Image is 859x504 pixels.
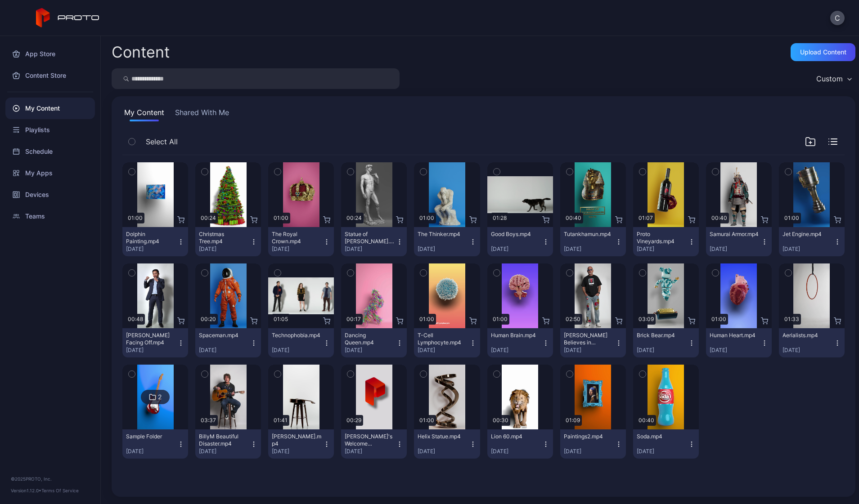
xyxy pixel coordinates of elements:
div: [DATE] [418,245,469,253]
div: [DATE] [491,448,542,455]
button: Jet Engine.mp4[DATE] [779,227,845,256]
a: Terms Of Service [41,488,79,493]
button: Statue of [PERSON_NAME].mp4[DATE] [341,227,407,256]
div: [DATE] [126,245,177,253]
div: [DATE] [564,347,615,354]
a: Playlists [5,119,95,141]
div: [DATE] [272,245,323,253]
span: Version 1.12.0 • [11,488,41,493]
button: Technophobia.mp4[DATE] [268,328,334,357]
div: Upload Content [800,49,846,56]
button: Human Heart.mp4[DATE] [706,328,772,357]
div: Dancing Queen.mp4 [345,332,394,346]
div: Dolphin Painting.mp4 [126,231,175,245]
div: [DATE] [272,448,323,455]
a: Content Store [5,65,95,86]
div: Lion 60.mp4 [491,433,540,440]
button: Dolphin Painting.mp4[DATE] [122,227,188,256]
a: Devices [5,184,95,205]
div: Howie Mandel Believes in Proto.mp4 [564,332,613,346]
div: [DATE] [199,347,250,354]
button: Dancing Queen.mp4[DATE] [341,328,407,357]
div: [DATE] [783,245,834,253]
div: Samurai Armor.mp4 [710,231,759,238]
div: Christmas Tree.mp4 [199,231,248,245]
div: The Royal Crown.mp4 [272,231,321,245]
div: [DATE] [564,448,615,455]
div: [DATE] [564,245,615,253]
div: [DATE] [637,245,688,253]
div: [DATE] [710,245,761,253]
button: Lion 60.mp4[DATE] [487,429,553,459]
div: [DATE] [491,347,542,354]
div: [DATE] [345,448,396,455]
div: BillyM Silhouette.mp4 [272,433,321,447]
button: My Content [122,107,166,121]
div: Sample Folder [126,433,175,440]
div: Proto Vineyards.mp4 [637,231,686,245]
button: Tutankhamun.mp4[DATE] [560,227,626,256]
a: My Content [5,98,95,119]
div: Aerialists.mp4 [783,332,832,339]
div: My Apps [5,162,95,184]
div: [DATE] [199,245,250,253]
div: [DATE] [345,347,396,354]
div: [DATE] [345,245,396,253]
div: Technophobia.mp4 [272,332,321,339]
div: Tutankhamun.mp4 [564,231,613,238]
div: [DATE] [272,347,323,354]
div: [DATE] [783,347,834,354]
button: T-Cell Lymphocyte.mp4[DATE] [414,328,480,357]
div: [DATE] [418,448,469,455]
button: The Thinker.mp4[DATE] [414,227,480,256]
div: [DATE] [199,448,250,455]
div: Helix Statue.mp4 [418,433,467,440]
div: [DATE] [126,347,177,354]
button: Custom [812,68,855,89]
div: David's Welcome Video.mp4 [345,433,394,447]
div: Soda.mp4 [637,433,686,440]
a: Schedule [5,141,95,162]
button: Proto Vineyards.mp4[DATE] [633,227,699,256]
div: [DATE] [491,245,542,253]
button: The Royal Crown.mp4[DATE] [268,227,334,256]
div: Paintings2.mp4 [564,433,613,440]
button: C [830,11,845,25]
a: App Store [5,43,95,65]
button: [PERSON_NAME] Facing Off.mp4[DATE] [122,328,188,357]
div: Human Heart.mp4 [710,332,759,339]
button: Brick Bear.mp4[DATE] [633,328,699,357]
div: [DATE] [637,347,688,354]
div: The Thinker.mp4 [418,231,467,238]
button: [PERSON_NAME] Believes in Proto.mp4[DATE] [560,328,626,357]
a: Teams [5,205,95,227]
div: [DATE] [710,347,761,354]
button: BillyM Beautiful Disaster.mp4[DATE] [195,429,261,459]
button: Human Brain.mp4[DATE] [487,328,553,357]
div: Manny Pacquiao Facing Off.mp4 [126,332,175,346]
div: Good Boys.mp4 [491,231,540,238]
button: Christmas Tree.mp4[DATE] [195,227,261,256]
div: Spaceman.mp4 [199,332,248,339]
button: Spaceman.mp4[DATE] [195,328,261,357]
button: [PERSON_NAME]'s Welcome Video.mp4[DATE] [341,429,407,459]
div: Brick Bear.mp4 [637,332,686,339]
div: © 2025 PROTO, Inc. [11,475,90,482]
div: Custom [816,74,843,83]
div: [DATE] [126,448,177,455]
button: Paintings2.mp4[DATE] [560,429,626,459]
button: Aerialists.mp4[DATE] [779,328,845,357]
div: [DATE] [418,347,469,354]
div: Human Brain.mp4 [491,332,540,339]
button: Upload Content [791,43,855,61]
span: Select All [146,136,178,147]
button: Shared With Me [173,107,231,121]
button: Helix Statue.mp4[DATE] [414,429,480,459]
